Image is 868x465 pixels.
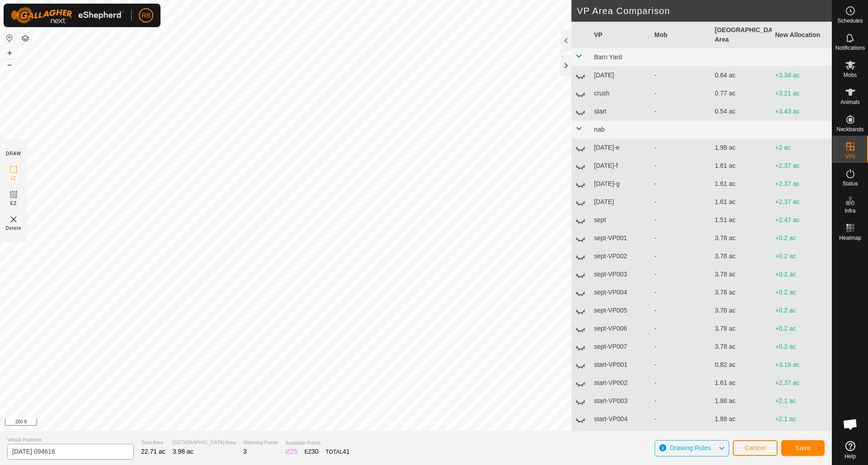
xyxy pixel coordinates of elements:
[711,392,772,410] td: 1.88 ac
[711,302,772,320] td: 3.78 ac
[655,161,708,171] div: -
[832,437,868,463] a: Help
[590,428,651,446] td: start-VP005
[711,66,772,85] td: 0.64 ac
[8,214,19,225] img: VP
[285,447,297,456] div: IZ
[655,179,708,189] div: -
[772,85,832,103] td: +3.21 ac
[243,439,278,446] span: Watering Points
[772,338,832,356] td: +0.2 ac
[711,284,772,302] td: 3.78 ac
[844,454,856,459] span: Help
[772,103,832,121] td: +3.43 ac
[590,66,651,85] td: [DATE]
[655,270,708,279] div: -
[711,410,772,428] td: 1.88 ac
[7,436,134,444] span: Virtual Paddock
[343,448,350,455] span: 41
[590,266,651,284] td: sept-VP003
[836,127,863,132] span: Neckbands
[711,175,772,193] td: 1.61 ac
[590,284,651,302] td: sept-VP004
[655,378,708,388] div: -
[711,247,772,266] td: 3.78 ac
[795,444,811,451] span: Save
[844,208,855,214] span: Infra
[835,45,865,51] span: Notifications
[655,251,708,261] div: -
[142,11,150,20] span: RB
[10,200,17,207] span: EZ
[141,448,165,455] span: 22.71 ac
[655,288,708,297] div: -
[590,229,651,247] td: sept-VP001
[772,266,832,284] td: +0.2 ac
[655,215,708,225] div: -
[711,211,772,229] td: 1.51 ac
[711,229,772,247] td: 3.78 ac
[590,22,651,48] th: VP
[590,410,651,428] td: start-VP004
[772,374,832,392] td: +2.37 ac
[842,181,858,186] span: Status
[590,211,651,229] td: sept
[11,7,124,24] img: Gallagher Logo
[173,448,193,455] span: 3.98 ac
[655,143,708,152] div: -
[711,428,772,446] td: 1.88 ac
[772,193,832,211] td: +2.37 ac
[772,247,832,266] td: +0.2 ac
[590,302,651,320] td: sept-VP005
[590,247,651,266] td: sept-VP002
[711,374,772,392] td: 1.61 ac
[711,266,772,284] td: 3.78 ac
[594,53,622,61] span: Barn Yard
[655,71,708,80] div: -
[772,356,832,374] td: +3.16 ac
[837,411,864,438] div: Open chat
[577,5,832,16] h2: VP Area Comparison
[6,225,22,232] span: Delete
[311,448,319,455] span: 30
[711,85,772,103] td: 0.77 ac
[772,284,832,302] td: +0.2 ac
[655,360,708,370] div: -
[590,103,651,121] td: start
[20,33,31,44] button: Map Layers
[4,33,15,43] button: Reset Map
[839,235,861,241] span: Heatmap
[655,414,708,424] div: -
[711,103,772,121] td: 0.54 ac
[243,448,247,455] span: 3
[380,419,414,427] a: Privacy Policy
[772,392,832,410] td: +2.1 ac
[781,440,825,456] button: Save
[655,396,708,406] div: -
[304,447,318,456] div: EZ
[711,320,772,338] td: 3.78 ac
[772,229,832,247] td: +0.2 ac
[711,193,772,211] td: 1.61 ac
[141,439,165,446] span: Total Area
[655,233,708,243] div: -
[325,447,349,456] div: TOTAL
[772,157,832,175] td: +2.37 ac
[837,18,863,24] span: Schedules
[845,154,855,159] span: VPs
[590,85,651,103] td: crush
[590,139,651,157] td: [DATE]-e
[670,444,711,451] span: Drawing Rules
[772,428,832,446] td: +2.1 ac
[590,193,651,211] td: [DATE]
[590,338,651,356] td: sept-VP007
[711,22,772,48] th: [GEOGRAPHIC_DATA] Area
[290,448,297,455] span: 25
[4,59,15,70] button: –
[285,439,349,447] span: Available Points
[655,324,708,333] div: -
[711,157,772,175] td: 1.61 ac
[655,342,708,351] div: -
[840,100,860,105] span: Animals
[590,392,651,410] td: start-VP003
